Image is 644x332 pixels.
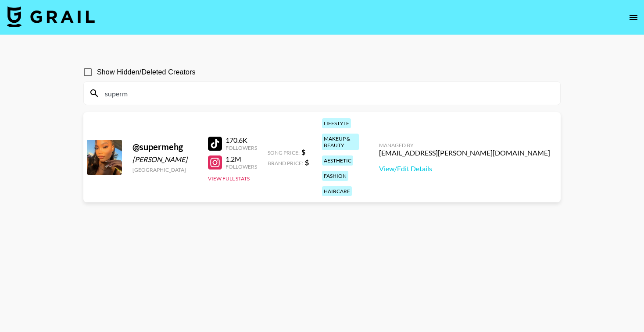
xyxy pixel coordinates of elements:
[225,163,257,170] div: Followers
[208,175,250,182] button: View Full Stats
[268,149,300,156] span: Song Price:
[97,67,196,78] span: Show Hidden/Deleted Creators
[225,136,257,145] div: 170.6K
[132,166,197,173] div: [GEOGRAPHIC_DATA]
[225,155,257,163] div: 1.2M
[322,134,359,150] div: makeup & beauty
[379,148,550,157] div: [EMAIL_ADDRESS][PERSON_NAME][DOMAIN_NAME]
[322,171,348,181] div: fashion
[132,141,197,152] div: @ supermehg
[379,164,550,173] a: View/Edit Details
[301,148,305,156] strong: $
[379,142,550,148] div: Managed By
[322,118,351,128] div: lifestyle
[268,160,303,166] span: Brand Price:
[625,9,642,26] button: open drawer
[322,186,352,196] div: haircare
[225,145,257,151] div: Followers
[322,155,353,166] div: aesthetic
[100,86,555,100] input: Search by User Name
[132,155,197,164] div: [PERSON_NAME]
[305,158,309,166] strong: $
[7,6,95,27] img: Grail Talent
